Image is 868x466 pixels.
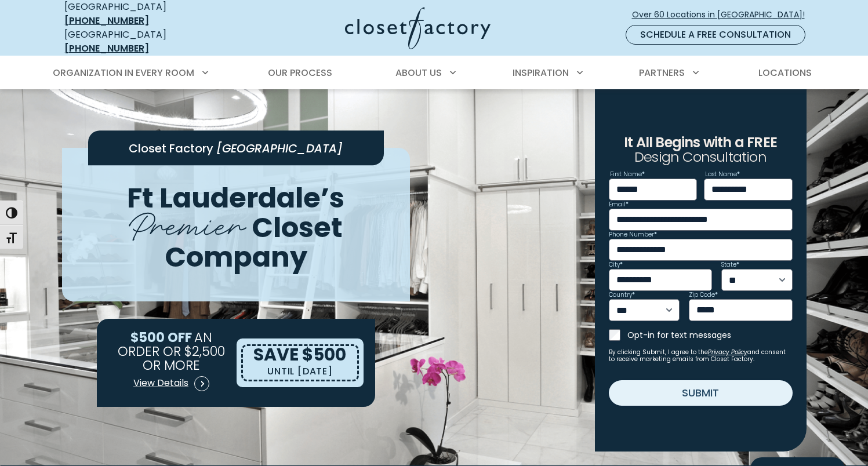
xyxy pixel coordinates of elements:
[216,140,343,156] span: [GEOGRAPHIC_DATA]
[133,372,210,395] a: View Details
[253,343,346,366] span: SAVE $500
[758,66,812,79] span: Locations
[610,172,645,177] label: First Name
[632,9,814,21] span: Over 60 Locations in [GEOGRAPHIC_DATA]!
[708,348,747,356] a: Privacy Policy
[267,363,333,380] p: UNTIL [DATE]
[513,66,569,79] span: Inspiration
[165,238,307,276] span: Company
[64,28,233,56] div: [GEOGRAPHIC_DATA]
[609,380,793,406] button: Submit
[626,25,805,45] a: Schedule a Free Consultation
[609,349,793,363] small: By clicking Submit, I agree to the and consent to receive marketing emails from Closet Factory.
[130,328,192,347] span: $500 OFF
[609,262,623,268] label: City
[64,14,149,27] a: [PHONE_NUMBER]
[127,179,344,217] span: Ft Lauderdale’s
[609,202,629,207] label: Email
[118,328,225,374] span: AN ORDER OR $2,500 OR MORE
[395,66,442,79] span: About Us
[64,42,149,55] a: [PHONE_NUMBER]
[53,66,194,79] span: Organization in Every Room
[634,148,767,167] span: Design Consultation
[624,133,777,152] span: It All Begins with a FREE
[129,140,213,156] span: Closet Factory
[631,5,815,25] a: Over 60 Locations in [GEOGRAPHIC_DATA]!
[252,208,343,247] span: Closet
[45,57,824,89] nav: Primary Menu
[609,232,657,238] label: Phone Number
[129,196,245,249] span: Premier
[609,292,635,298] label: Country
[721,262,739,268] label: State
[639,66,685,79] span: Partners
[133,376,188,390] span: View Details
[345,7,491,49] img: Closet Factory Logo
[689,292,718,298] label: Zip Code
[268,66,332,79] span: Our Process
[705,172,740,177] label: Last Name
[627,329,793,341] label: Opt-in for text messages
